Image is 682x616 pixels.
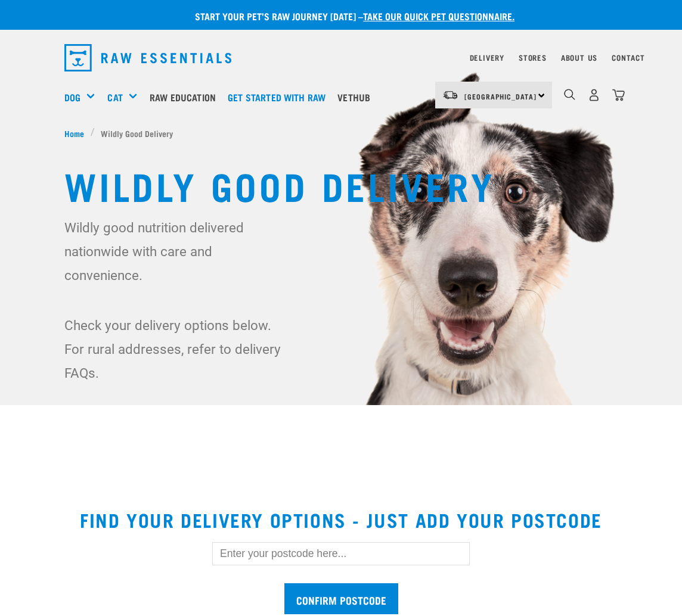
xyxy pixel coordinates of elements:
[107,90,122,104] a: Cat
[14,509,668,530] h2: Find your delivery options - just add your postcode
[470,55,504,60] a: Delivery
[564,89,575,100] img: home-icon-1@2x.png
[212,542,470,565] input: Enter your postcode here...
[64,127,91,139] a: Home
[64,163,618,206] h1: Wildly Good Delivery
[519,55,547,60] a: Stores
[442,90,458,101] img: van-moving.png
[55,39,627,76] nav: dropdown navigation
[64,216,286,287] p: Wildly good nutrition delivered nationwide with care and convenience.
[464,94,537,98] span: [GEOGRAPHIC_DATA]
[64,127,618,139] nav: breadcrumbs
[612,89,625,101] img: home-icon@2x.png
[147,73,225,121] a: Raw Education
[64,44,231,71] img: Raw Essentials Logo
[64,90,80,104] a: Dog
[363,13,514,18] a: take our quick pet questionnaire.
[64,313,286,385] p: Check your delivery options below. For rural addresses, refer to delivery FAQs.
[612,55,645,60] a: Contact
[64,127,84,139] span: Home
[225,73,334,121] a: Get started with Raw
[284,583,398,615] input: Confirm postcode
[561,55,597,60] a: About Us
[588,89,600,101] img: user.png
[334,73,379,121] a: Vethub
